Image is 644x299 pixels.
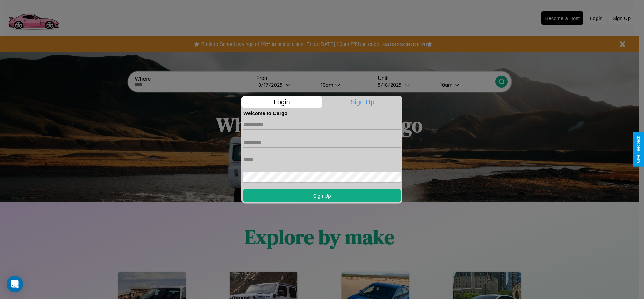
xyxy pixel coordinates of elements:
[243,189,401,202] button: Sign Up
[243,110,401,116] h4: Welcome to Cargo
[241,96,322,108] p: Login
[636,136,641,163] div: Give Feedback
[322,96,403,108] p: Sign Up
[7,276,23,292] div: Open Intercom Messenger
